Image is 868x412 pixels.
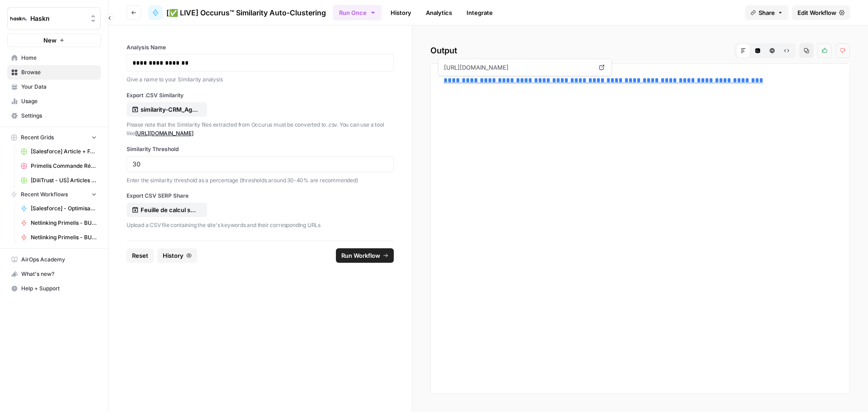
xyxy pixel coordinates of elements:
p: Please note that the Similarity files extracted from Occurus must be converted to .csv. You can u... [127,120,394,138]
label: Export CSV SERP Share [127,192,394,200]
span: [Salesforce] - Optimisation occurences [31,204,97,213]
span: [URL][DOMAIN_NAME] [442,59,594,76]
span: Help + Support [21,284,97,293]
a: Netlinking Primelis - BU US - [GEOGRAPHIC_DATA] [17,216,101,230]
span: [✅ LIVE] Occurus™ Similarity Auto-Clustering [166,7,326,18]
span: Haskn [30,14,85,23]
span: Netlinking Primelis - BU US - [GEOGRAPHIC_DATA] [31,219,97,227]
button: Help + Support [7,281,101,296]
a: Primelis Commande Rédaction Netlinking (2).csv [17,159,101,173]
p: similarity-CRM_Agentforce-ES-2025-08-13T12_11_21.277132Z.csv [141,105,198,114]
button: Reset [127,248,154,263]
button: Recent Grids [7,131,101,144]
span: Edit Workflow [797,8,836,17]
a: Your Data [7,80,101,94]
button: New [7,33,101,47]
p: Enter the similarity threshold as a percentage (thresholds around 30-40% are recommended) [127,176,394,185]
span: [DiliTrust - US] Articles de blog 700-1000 mots Grid [31,176,97,185]
a: Analytics [420,5,458,20]
a: [URL][DOMAIN_NAME] [135,130,193,137]
a: [Salesforce] - Optimisation occurences [17,201,101,216]
a: Home [7,51,101,65]
span: [Salesforce] Article + FAQ + Posts RS [31,147,97,156]
a: [✅ LIVE] Occurus™ Similarity Auto-Clustering [148,5,326,20]
span: Recent Grids [21,133,54,142]
img: Haskn Logo [10,10,27,27]
button: Share [745,5,788,20]
a: Usage [7,94,101,109]
span: Netlinking Primelis - BU US [31,233,97,242]
a: AirOps Academy [7,252,101,267]
span: New [43,36,57,45]
button: Workspace: Haskn [7,7,101,30]
label: Export .CSV Similarity [127,91,394,99]
p: Feuille de calcul sans titre - salesforce.com.csv [141,205,198,214]
span: Primelis Commande Rédaction Netlinking (2).csv [31,162,97,170]
span: Recent Workflows [21,190,68,199]
button: What's new? [7,267,101,281]
div: What's new? [8,267,100,281]
span: Usage [21,97,97,105]
span: Your Data [21,83,97,91]
span: Reset [132,251,148,260]
p: Give a name to your Similarity analysis [127,75,394,84]
button: Run Workflow [336,248,394,263]
a: Edit Workflow [792,5,850,20]
span: Home [21,54,97,62]
a: [Salesforce] Article + FAQ + Posts RS [17,144,101,159]
a: History [385,5,417,20]
a: Settings [7,109,101,123]
span: Browse [21,68,97,76]
button: History [157,248,197,263]
button: Feuille de calcul sans titre - salesforce.com.csv [127,203,207,217]
a: [DiliTrust - US] Articles de blog 700-1000 mots Grid [17,173,101,188]
span: Share [759,8,775,17]
span: Run Workflow [341,251,380,260]
span: History [163,251,184,260]
p: Upload a CSV file containing the site's keywords and their corresponding URLs [127,221,394,230]
span: AirOps Academy [21,256,97,264]
label: Similarity Threshold [127,145,394,153]
span: Settings [21,112,97,120]
label: Analysis Name [127,43,394,52]
button: Run Once [333,5,382,20]
a: Netlinking Primelis - BU US [17,230,101,245]
input: 30 [132,160,388,168]
button: Recent Workflows [7,188,101,201]
h2: Output [430,43,850,58]
a: Browse [7,65,101,80]
button: similarity-CRM_Agentforce-ES-2025-08-13T12_11_21.277132Z.csv [127,102,207,117]
a: Integrate [461,5,498,20]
